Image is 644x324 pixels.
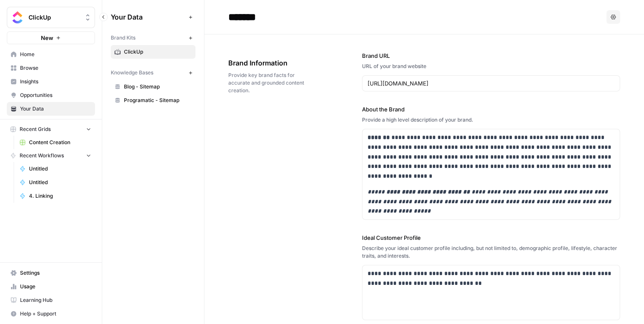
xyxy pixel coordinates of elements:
span: Your Data [111,12,185,22]
a: Usage [7,280,95,293]
button: New [7,31,95,44]
a: 4. Linking [16,189,95,203]
span: Blog - Sitemap [124,83,192,91]
button: Recent Workflows [7,149,95,162]
label: Brand URL [362,51,620,60]
label: Ideal Customer Profile [362,233,620,242]
span: 4. Linking [29,192,91,200]
a: Your Data [7,102,95,116]
span: Your Data [20,105,91,113]
a: Blog - Sitemap [111,80,195,94]
span: Settings [20,269,91,277]
span: New [41,34,53,42]
span: Home [20,51,91,58]
a: Browse [7,61,95,75]
span: ClickUp [29,13,80,22]
img: ClickUp Logo [10,10,25,25]
div: URL of your brand website [362,63,620,70]
button: Help + Support [7,307,95,321]
span: Usage [20,283,91,290]
button: Recent Grids [7,123,95,136]
label: About the Brand [362,105,620,114]
span: Provide key brand facts for accurate and grounded content creation. [228,71,314,94]
span: Learning Hub [20,296,91,304]
span: Help + Support [20,310,91,318]
a: Programatic - Sitemap [111,94,195,107]
span: Opportunities [20,91,91,99]
span: Content Creation [29,139,91,146]
span: Untitled [29,165,91,173]
div: Provide a high level description of your brand. [362,116,620,124]
a: Untitled [16,176,95,189]
span: Programatic - Sitemap [124,97,192,104]
span: Untitled [29,179,91,186]
span: ClickUp [124,48,192,56]
a: Home [7,48,95,61]
a: ClickUp [111,45,195,59]
span: Brand Information [228,58,314,68]
button: Workspace: ClickUp [7,7,95,28]
span: Knowledge Bases [111,69,153,77]
a: Content Creation [16,136,95,149]
span: Brand Kits [111,34,135,42]
a: Untitled [16,162,95,176]
a: Insights [7,75,95,88]
input: www.sundaysoccer.com [368,79,615,88]
span: Recent Workflows [20,152,64,159]
span: Recent Grids [20,125,51,133]
span: Insights [20,78,91,85]
div: Describe your ideal customer profile including, but not limited to, demographic profile, lifestyl... [362,244,620,260]
span: Browse [20,64,91,72]
a: Opportunities [7,88,95,102]
a: Learning Hub [7,293,95,307]
a: Settings [7,266,95,280]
